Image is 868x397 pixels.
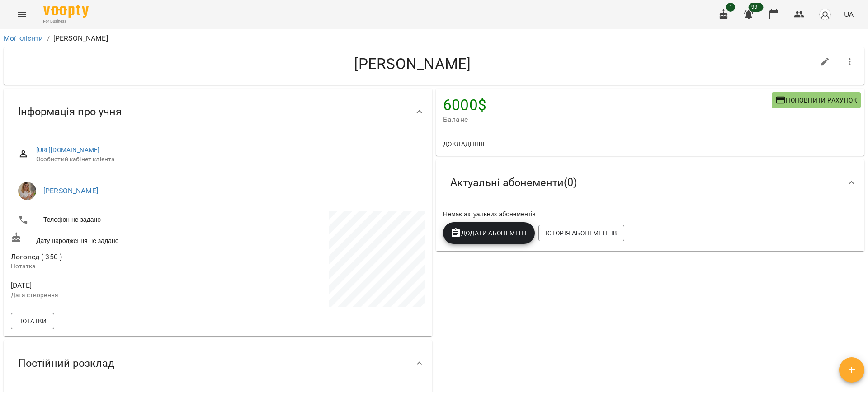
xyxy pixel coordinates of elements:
[546,228,617,238] span: Історія абонементів
[819,8,831,21] img: avatar_s.png
[18,182,36,200] img: Федчик Юлія
[36,146,100,154] a: [URL][DOMAIN_NAME]
[726,3,735,12] span: 1
[18,316,47,327] span: Нотатки
[4,89,432,135] div: Інформація про учня
[772,92,861,108] button: Поповнити рахунок
[47,33,50,44] li: /
[443,96,772,114] h4: 6000 $
[840,6,857,23] button: UA
[450,176,577,190] span: Актуальні абонементи ( 0 )
[4,34,43,42] a: Мої клієнти
[11,291,216,300] p: Дата створення
[443,222,535,244] button: Додати Абонемент
[43,19,89,24] span: For Business
[53,33,108,44] p: [PERSON_NAME]
[11,4,33,25] button: Menu
[43,5,89,18] img: Voopty Logo
[436,159,864,206] div: Актуальні абонементи(0)
[11,280,216,291] span: [DATE]
[4,33,864,44] nav: breadcrumb
[844,9,854,19] span: UA
[11,252,62,261] span: Логопед ( 350 )
[18,356,114,370] span: Постійний розклад
[11,313,54,329] button: Нотатки
[450,228,528,238] span: Додати Абонемент
[441,208,859,220] div: Немає актуальних абонементів
[11,55,814,73] h4: [PERSON_NAME]
[538,225,624,241] button: Історія абонементів
[4,340,432,387] div: Постійний розклад
[9,230,218,247] div: Дату народження не задано
[443,114,772,125] span: Баланс
[18,105,122,119] span: Інформація про учня
[749,3,764,12] span: 99+
[11,262,216,271] p: Нотатка
[775,95,857,106] span: Поповнити рахунок
[36,155,418,164] span: Особистий кабінет клієнта
[443,139,486,149] span: Докладніше
[43,187,98,195] a: [PERSON_NAME]
[439,136,490,152] button: Докладніше
[11,211,216,229] li: Телефон не задано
